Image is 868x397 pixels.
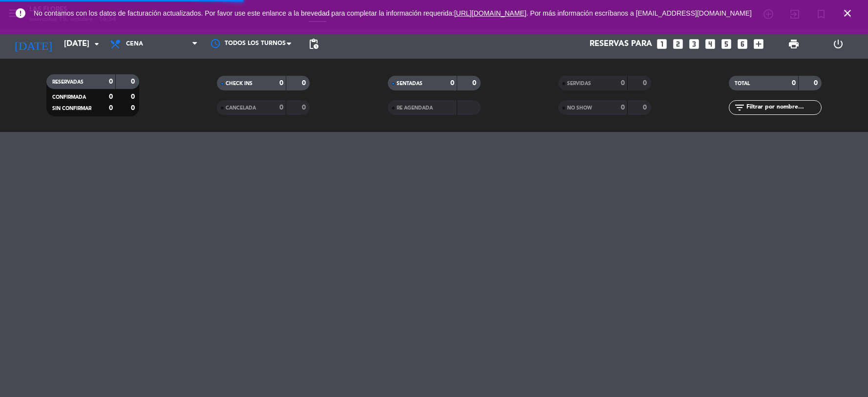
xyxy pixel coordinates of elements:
[34,9,752,17] span: No contamos con los datos de facturación actualizados. Por favor use este enlance a la brevedad p...
[15,7,26,19] i: error
[131,78,137,85] strong: 0
[397,106,433,110] span: RE AGENDADA
[656,38,668,50] i: looks_one
[736,38,749,50] i: looks_6
[814,80,820,87] strong: 0
[792,80,796,87] strong: 0
[52,106,91,111] span: SIN CONFIRMAR
[91,38,103,50] i: arrow_drop_down
[752,38,765,50] i: add_box
[472,80,478,87] strong: 0
[745,102,821,113] input: Filtrar por nombre...
[52,95,86,100] span: CONFIRMADA
[567,106,592,110] span: NO SHOW
[302,80,308,87] strong: 0
[397,81,423,86] span: SENTADAS
[643,80,649,87] strong: 0
[7,33,59,55] i: [DATE]
[131,105,137,111] strong: 0
[704,38,717,50] i: looks_4
[735,81,750,86] span: TOTAL
[308,38,319,50] span: pending_actions
[302,104,308,111] strong: 0
[720,38,733,50] i: looks_5
[734,102,745,113] i: filter_list
[279,104,283,111] strong: 0
[590,40,652,49] span: Reservas para
[567,81,591,86] span: SERVIDAS
[621,80,625,87] strong: 0
[226,106,256,110] span: CANCELADA
[52,80,84,85] span: RESERVADAS
[842,7,853,19] i: close
[450,80,454,87] strong: 0
[672,38,684,50] i: looks_two
[109,105,113,111] strong: 0
[109,93,113,100] strong: 0
[226,81,253,86] span: CHECK INS
[109,78,113,85] strong: 0
[788,38,800,50] span: print
[527,9,752,17] a: . Por más información escríbanos a [EMAIL_ADDRESS][DOMAIN_NAME]
[131,93,137,100] strong: 0
[832,38,844,50] i: power_settings_new
[643,104,649,111] strong: 0
[688,38,700,50] i: looks_3
[126,41,143,47] span: Cena
[454,9,527,17] a: [URL][DOMAIN_NAME]
[279,80,283,87] strong: 0
[816,29,861,59] div: LOG OUT
[621,104,625,111] strong: 0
